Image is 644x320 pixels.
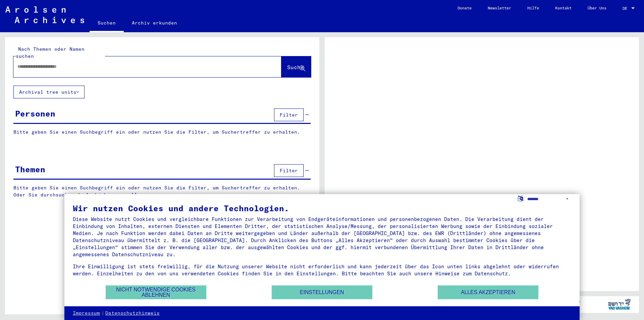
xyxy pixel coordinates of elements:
button: Suche [281,56,311,77]
p: Bitte geben Sie einen Suchbegriff ein oder nutzen Sie die Filter, um Suchertreffer zu erhalten. O... [13,184,311,198]
button: Filter [274,164,304,177]
a: Suchen [90,15,124,32]
img: yv_logo.png [607,296,632,313]
button: Filter [274,108,304,121]
div: Personen [15,107,55,120]
mat-label: Nach Themen oder Namen suchen [16,46,85,59]
span: DE [623,6,630,11]
div: Diese Website nutzt Cookies und vergleichbare Funktionen zur Verarbeitung von Endgeräteinformatio... [73,216,571,258]
span: Filter [280,168,298,174]
span: Filter [280,112,298,118]
img: Arolsen_neg.svg [5,6,84,23]
a: Impressum [73,310,100,317]
a: Archivbaum [86,192,116,198]
button: Archival tree units [13,86,85,98]
button: Nicht notwendige Cookies ablehnen [106,285,206,299]
div: Themen [15,163,45,175]
p: Bitte geben Sie einen Suchbegriff ein oder nutzen Sie die Filter, um Suchertreffer zu erhalten. [13,129,311,136]
button: Alles akzeptieren [438,285,538,299]
div: Wir nutzen Cookies und andere Technologien. [73,204,571,212]
span: Suche [287,64,304,71]
select: Sprache auswählen [527,194,571,204]
label: Sprache auswählen [517,195,524,201]
a: Archiv erkunden [124,15,185,31]
a: Datenschutzhinweis [105,310,160,317]
div: Ihre Einwilligung ist stets freiwillig, für die Nutzung unserer Website nicht erforderlich und ka... [73,263,571,277]
button: Einstellungen [272,285,372,299]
